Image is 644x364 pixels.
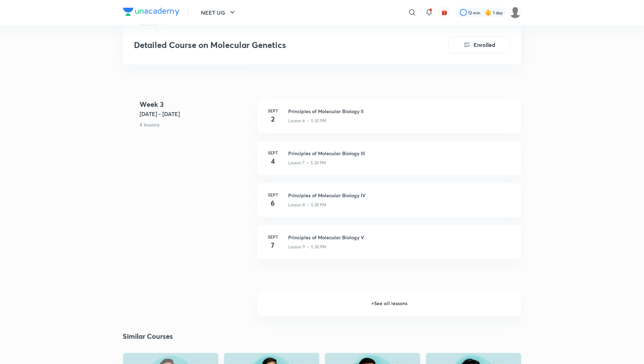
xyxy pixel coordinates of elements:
[266,198,280,209] h4: 6
[140,99,252,110] h4: Week 3
[289,108,513,115] h3: Principles of Molecular Biology II
[266,150,280,156] h6: Sept
[289,150,513,157] h3: Principles of Molecular Biology III
[289,244,327,250] p: Lesson 9 • 5:30 PM
[289,202,327,208] p: Lesson 8 • 5:30 PM
[123,8,179,18] a: Company Logo
[123,8,179,16] img: Company Logo
[289,118,327,124] p: Lesson 6 • 5:30 PM
[258,226,521,268] a: Sept7Principles of Molecular Biology VLesson 9 • 5:30 PM
[485,9,492,16] img: streak
[266,240,280,251] h4: 7
[266,108,280,114] h6: Sept
[258,99,521,142] a: Sept2Principles of Molecular Biology IILesson 6 • 5:30 PM
[289,192,513,199] h3: Principles of Molecular Biology IV
[448,36,510,53] button: Enrolled
[509,7,521,19] img: Siddharth Mitra
[258,291,521,316] h6: + See all lessons
[266,156,280,167] h4: 4
[289,234,513,241] h3: Principles of Molecular Biology V
[197,6,241,20] button: NEET UG
[266,192,280,198] h6: Sept
[266,234,280,240] h6: Sept
[140,110,252,118] h5: [DATE] - [DATE]
[134,40,409,50] h3: Detailed Course on Molecular Genetics
[258,184,521,226] a: Sept6Principles of Molecular Biology IVLesson 8 • 5:30 PM
[439,7,450,18] button: avatar
[441,9,448,16] img: avatar
[140,121,252,129] p: 4 lessons
[258,142,521,184] a: Sept4Principles of Molecular Biology IIILesson 7 • 5:30 PM
[266,114,280,125] h4: 2
[289,160,326,166] p: Lesson 7 • 5:30 PM
[123,331,173,342] h2: Similar Courses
